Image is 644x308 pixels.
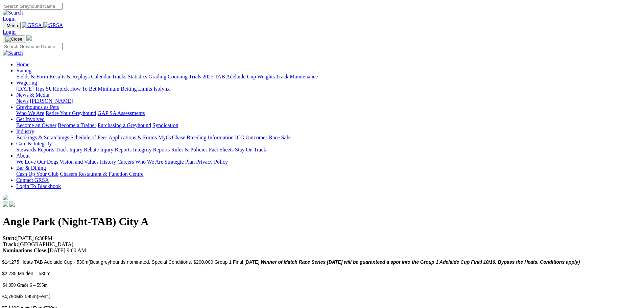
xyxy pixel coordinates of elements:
[133,147,170,152] a: Integrity Reports
[43,22,63,28] img: GRSA
[70,86,97,92] a: How To Bet
[16,74,48,79] a: Fields & Form
[189,74,201,79] a: Trials
[16,86,44,92] a: [DATE] Tips
[16,177,49,183] a: Contact GRSA
[3,215,641,228] h1: Angle Park (Night-TAB) City A
[16,135,641,141] div: Industry
[16,159,58,165] a: We Love Our Dogs
[9,202,15,207] img: twitter.svg
[117,159,134,165] a: Careers
[22,22,42,28] img: GRSA
[196,159,228,165] a: Privacy Policy
[235,147,266,152] a: Stay On Track
[16,171,641,177] div: Bar & Dining
[16,122,56,128] a: Become an Owner
[26,35,32,41] img: logo-grsa-white.png
[16,183,61,189] a: Login To Blackbook
[152,122,178,128] a: Syndication
[2,259,89,265] span: $14,275 Heats TAB Adelaide Cup - 530m
[3,195,8,200] img: logo-grsa-white.png
[59,159,98,165] a: Vision and Values
[165,159,195,165] a: Strategic Plan
[257,74,275,79] a: Weights
[2,294,51,299] span: Mix 595m
[16,147,54,152] a: Stewards Reports
[109,135,157,140] a: Applications & Forms
[98,86,152,92] a: Minimum Betting Limits
[16,159,641,165] div: About
[16,116,45,122] a: Get Involved
[58,122,96,128] a: Become a Trainer
[3,283,48,288] span: $4,050 Grade 6 – 595m
[16,110,641,116] div: Greyhounds as Pets
[3,22,21,29] button: Toggle navigation
[3,235,641,254] p: [DATE] 6:30PM [GEOGRAPHIC_DATA] [DATE] 9:00 AM
[3,10,23,16] img: Search
[37,294,51,299] span: (Feat.)
[100,159,116,165] a: History
[46,86,69,92] a: SUREpick
[16,128,34,134] a: Industry
[3,50,23,56] img: Search
[3,202,8,207] img: facebook.svg
[91,74,111,79] a: Calendar
[7,23,18,28] span: Menu
[98,122,151,128] a: Purchasing a Greyhound
[276,74,318,79] a: Track Maintenance
[187,135,234,140] a: Breeding Information
[202,74,256,79] a: 2025 TAB Adelaide Cup
[3,235,16,241] strong: Start:
[49,74,90,79] a: Results & Replays
[128,74,147,79] a: Statistics
[3,247,48,253] strong: Nominations Close:
[16,92,49,98] a: News & Media
[30,98,73,104] a: [PERSON_NAME]
[3,16,16,22] a: Login
[89,259,580,265] span: (Best greyhounds nominated. Special Conditions. $200,000 Group 1 Final [DATE].
[2,294,16,299] span: $4,790
[16,98,28,104] a: News
[16,122,641,128] div: Get Involved
[3,3,63,10] input: Search
[16,135,69,140] a: Bookings & Scratchings
[100,147,132,152] a: Injury Reports
[135,159,163,165] a: Who We Are
[158,135,185,140] a: MyOzChase
[168,74,188,79] a: Coursing
[3,43,63,50] input: Search
[16,80,37,86] a: Wagering
[209,147,234,152] a: Fact Sheets
[16,171,58,177] a: Cash Up Your Club
[171,147,208,152] a: Rules & Policies
[16,141,52,146] a: Care & Integrity
[3,29,16,35] a: Login
[235,135,267,140] a: ICG Outcomes
[16,165,46,171] a: Bar & Dining
[2,271,50,276] span: $2,785 Maiden – 530m
[112,74,126,79] a: Tracks
[70,135,107,140] a: Schedule of Fees
[98,110,145,116] a: GAP SA Assessments
[16,62,29,67] a: Home
[46,110,96,116] a: Retire Your Greyhound
[16,68,31,73] a: Racing
[16,86,641,92] div: Wagering
[55,147,99,152] a: Track Injury Rebate
[16,110,44,116] a: Who We Are
[16,74,641,80] div: Racing
[60,171,143,177] a: Chasers Restaurant & Function Centre
[5,37,22,42] img: Close
[261,259,580,265] i: Winner of Match Race Series [DATE] will be guaranteed a spot into the Group 1 Adelaide Cup Final ...
[16,147,641,153] div: Care & Integrity
[16,153,30,159] a: About
[149,74,166,79] a: Grading
[153,86,170,92] a: Isolynx
[269,135,290,140] a: Race Safe
[3,35,25,43] button: Toggle navigation
[16,98,641,104] div: News & Media
[3,241,18,247] strong: Track:
[16,104,59,110] a: Greyhounds as Pets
